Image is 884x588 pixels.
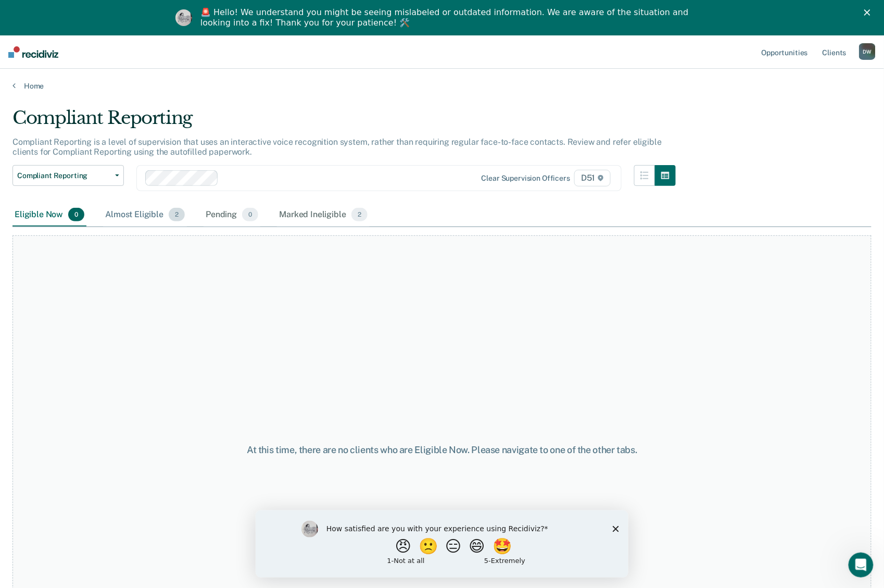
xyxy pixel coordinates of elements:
a: Opportunities [760,35,810,69]
span: D51 [574,170,610,186]
iframe: Intercom live chat [849,553,874,578]
button: DW [859,43,876,60]
div: Eligible Now0 [12,204,86,227]
span: 2 [169,208,185,221]
img: Profile image for Kim [175,9,192,26]
iframe: Survey by Kim from Recidiviz [256,510,628,578]
a: Clients [820,35,849,69]
span: 0 [242,208,258,221]
div: Compliant Reporting [12,107,676,137]
img: Recidiviz [8,46,58,58]
div: Close [864,9,875,16]
div: At this time, there are no clients who are Eligible Now. Please navigate to one of the other tabs. [228,444,656,456]
div: Pending0 [204,204,260,227]
p: Compliant Reporting is a level of supervision that uses an interactive voice recognition system, ... [12,137,662,157]
div: Marked Ineligible2 [277,204,370,227]
button: Compliant Reporting [12,165,124,186]
span: Compliant Reporting [17,171,111,180]
div: Clear supervision officers [482,174,570,183]
div: 🚨 Hello! We understand you might be seeing mislabeled or outdated information. We are aware of th... [200,7,692,28]
span: 2 [351,208,368,221]
span: 0 [68,208,84,221]
div: Almost Eligible2 [103,204,187,227]
a: Home [12,81,872,91]
div: D W [859,43,876,60]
